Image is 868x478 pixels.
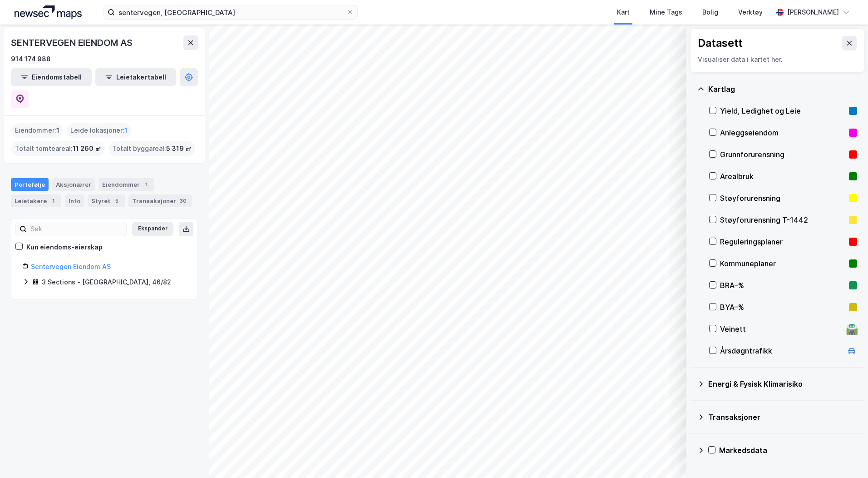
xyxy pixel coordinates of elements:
[52,178,95,191] div: Aksjonærer
[124,125,128,136] span: 1
[115,5,346,19] input: Søk på adresse, matrikkel, gårdeiere, leietakere eller personer
[719,445,857,456] div: Markedsdata
[698,36,743,50] div: Datasett
[720,345,843,356] div: Årsdøgntrafikk
[720,127,845,138] div: Anleggseiendom
[11,194,61,207] div: Leietakere
[108,141,195,156] div: Totalt byggareal :
[11,35,134,50] div: SENTERVEGEN EIENDOM AS
[73,143,101,154] span: 11 260 ㎡
[720,236,845,247] div: Reguleringsplaner
[56,125,59,136] span: 1
[15,5,82,19] img: logo.a4113a55bc3d86da70a041830d287a7e.svg
[178,196,188,205] div: 30
[720,214,845,225] div: Støyforurensning T-1442
[846,323,858,335] div: 🛣️
[720,171,845,182] div: Arealbruk
[31,263,111,270] a: Sentervegen Eiendom AS
[11,68,92,86] button: Eiendomstabell
[27,222,126,236] input: Søk
[11,178,49,191] div: Portefølje
[720,302,845,313] div: BYA–%
[720,280,845,291] div: BRA–%
[702,7,718,18] div: Bolig
[49,196,58,205] div: 1
[112,196,121,205] div: 5
[67,123,131,138] div: Leide lokasjoner :
[11,123,63,138] div: Eiendommer :
[11,141,105,156] div: Totalt tomteareal :
[720,149,845,160] div: Grunnforurensning
[708,378,857,389] div: Energi & Fysisk Klimarisiko
[617,7,630,18] div: Kart
[11,54,51,65] div: 914 174 988
[65,194,84,207] div: Info
[720,105,845,116] div: Yield, Ledighet og Leie
[708,84,857,95] div: Kartlag
[132,222,173,236] button: Ekspander
[26,242,103,253] div: Kun eiendoms-eierskap
[720,258,845,269] div: Kommuneplaner
[720,324,843,334] div: Veinett
[823,434,868,478] iframe: Chat Widget
[720,193,845,204] div: Støyforurensning
[142,180,151,189] div: 1
[88,194,125,207] div: Styret
[99,178,154,191] div: Eiendommer
[166,143,192,154] span: 5 319 ㎡
[787,7,839,18] div: [PERSON_NAME]
[708,412,857,423] div: Transaksjoner
[738,7,763,18] div: Verktøy
[95,68,176,86] button: Leietakertabell
[698,54,857,65] div: Visualiser data i kartet her.
[42,277,171,288] div: 3 Sections - [GEOGRAPHIC_DATA], 46/82
[650,7,682,18] div: Mine Tags
[128,194,192,207] div: Transaksjoner
[823,434,868,478] div: Kontrollprogram for chat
